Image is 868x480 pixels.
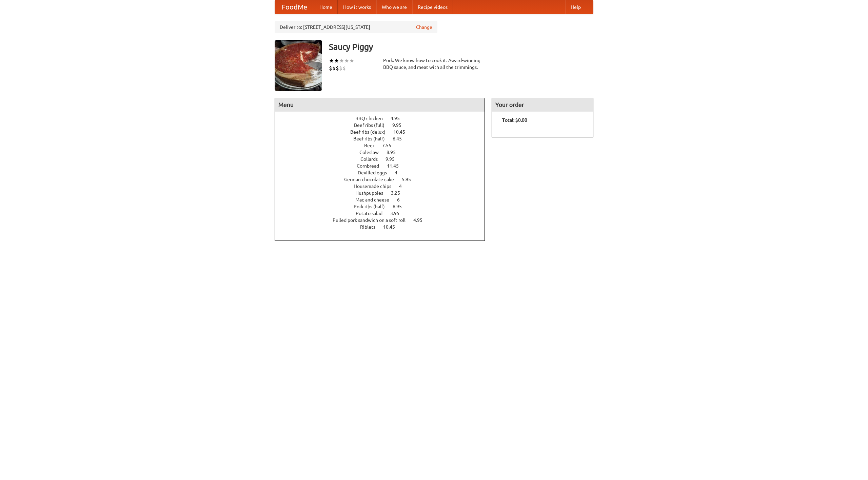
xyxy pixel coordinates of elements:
a: German chocolate cake 5.95 [344,177,423,182]
a: BBQ chicken 4.95 [355,116,412,121]
a: Hushpuppies 3.25 [355,190,413,196]
span: Collards [360,156,384,162]
a: Change [416,24,432,31]
span: 4 [399,184,409,189]
h3: Saucy Piggy [329,40,593,54]
a: Housemade chips 4 [354,184,414,189]
a: Cornbread 11.45 [357,163,411,169]
li: ★ [349,57,354,64]
li: ★ [339,57,344,64]
span: 9.95 [392,122,408,128]
a: Pork ribs (half) 6.95 [354,204,414,209]
li: ★ [329,57,334,64]
span: 4.95 [391,116,407,121]
span: 5.95 [402,177,418,182]
span: 4 [395,170,404,175]
span: 11.45 [387,163,406,169]
a: FoodMe [275,0,314,14]
h4: Menu [275,98,485,112]
a: Coleslaw 8.95 [359,150,408,155]
li: $ [342,64,346,72]
span: Hushpuppies [355,190,390,196]
span: Beef ribs (full) [354,122,391,128]
li: $ [336,64,339,72]
span: 10.45 [393,129,412,135]
span: 3.25 [391,190,407,196]
span: Potato salad [356,211,389,216]
a: Home [314,0,338,14]
a: Beef ribs (half) 6.45 [353,136,414,141]
a: Potato salad 3.95 [356,211,412,216]
span: 10.45 [383,224,402,230]
span: Beef ribs (delux) [350,129,392,135]
span: Devilled eggs [358,170,394,175]
span: 6 [397,197,407,203]
span: Coleslaw [359,150,386,155]
a: Collards 9.95 [360,156,407,162]
span: 3.95 [390,211,406,216]
li: ★ [344,57,349,64]
a: Riblets 10.45 [360,224,408,230]
span: 6.95 [393,204,409,209]
span: Beef ribs (half) [353,136,392,141]
span: Housemade chips [354,184,398,189]
span: Beer [364,143,381,148]
li: $ [339,64,342,72]
a: Devilled eggs 4 [358,170,410,175]
span: 9.95 [386,156,401,162]
span: Pulled pork sandwich on a soft roll [333,217,412,223]
span: German chocolate cake [344,177,401,182]
a: Mac and cheese 6 [355,197,412,203]
li: $ [329,64,332,72]
span: 6.45 [393,136,409,141]
span: 8.95 [387,150,402,155]
a: Who we are [376,0,412,14]
span: 4.95 [413,217,429,223]
span: BBQ chicken [355,116,390,121]
a: How it works [338,0,376,14]
span: Pork ribs (half) [354,204,392,209]
a: Beer 7.55 [364,143,404,148]
a: Beef ribs (full) 9.95 [354,122,414,128]
li: ★ [334,57,339,64]
a: Help [565,0,586,14]
li: $ [332,64,336,72]
span: Cornbread [357,163,386,169]
div: Deliver to: [STREET_ADDRESS][US_STATE] [275,21,437,33]
img: angular.jpg [275,40,322,91]
b: Total: $0.00 [502,117,527,123]
a: Beef ribs (delux) 10.45 [350,129,418,135]
a: Pulled pork sandwich on a soft roll 4.95 [333,217,435,223]
span: Mac and cheese [355,197,396,203]
span: Riblets [360,224,382,230]
h4: Your order [492,98,593,112]
span: 7.55 [382,143,398,148]
a: Recipe videos [412,0,453,14]
div: Pork. We know how to cook it. Award-winning BBQ sauce, and meat with all the trimmings. [383,57,485,71]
